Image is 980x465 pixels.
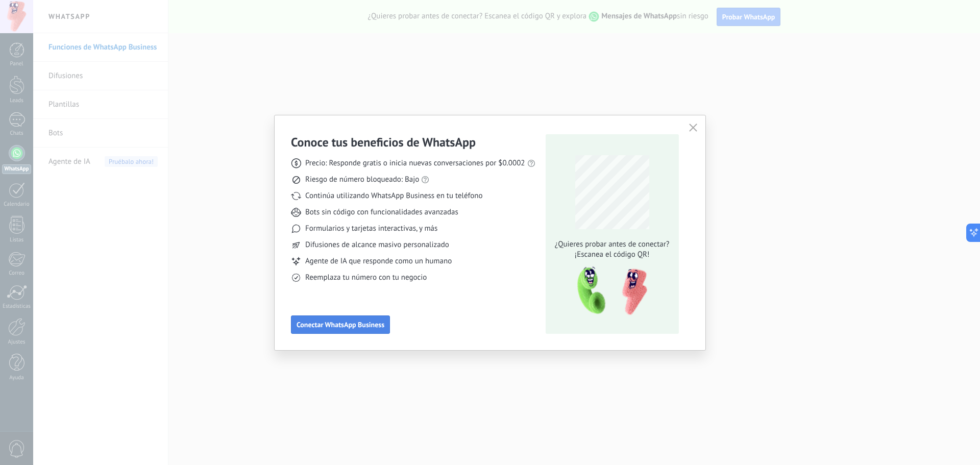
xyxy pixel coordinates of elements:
[305,158,525,168] span: Precio: Responde gratis o inicia nuevas conversaciones por $0.0002
[305,191,482,201] span: Continúa utilizando WhatsApp Business en tu teléfono
[552,250,672,260] span: ¡Escanea el código QR!
[305,224,437,234] span: Formularios y tarjetas interactivas, y más
[305,273,427,283] span: Reemplaza tu número con tu negocio
[291,315,390,334] button: Conectar WhatsApp Business
[305,175,419,185] span: Riesgo de número bloqueado: Bajo
[552,239,672,250] span: ¿Quieres probar antes de conectar?
[291,134,476,150] h3: Conoce tus beneficios de WhatsApp
[305,240,449,250] span: Difusiones de alcance masivo personalizado
[305,256,452,266] span: Agente de IA que responde como un humano
[297,321,384,328] span: Conectar WhatsApp Business
[305,207,458,217] span: Bots sin código con funcionalidades avanzadas
[569,264,649,319] img: qr-pic-1x.png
